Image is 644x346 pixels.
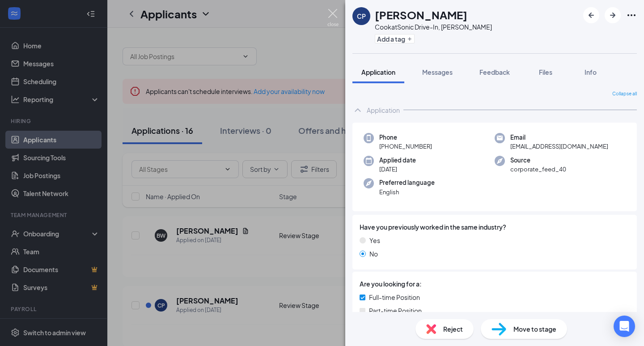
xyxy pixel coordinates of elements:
span: [PHONE_NUMBER] [379,142,432,151]
span: Phone [379,133,432,142]
span: Part-time Position [369,306,422,316]
span: Email [510,133,608,142]
button: ArrowRight [605,7,621,23]
span: Full-time Position [369,292,420,302]
span: [DATE] [379,165,416,174]
svg: Ellipses [626,10,637,21]
div: Open Intercom Messenger [614,316,635,337]
span: Files [539,68,552,76]
svg: ChevronUp [352,105,363,115]
h1: [PERSON_NAME] [375,7,467,22]
span: Have you previously worked in the same industry? [360,222,506,232]
svg: Plus [407,36,412,42]
div: Cook at Sonic Drive-In, [PERSON_NAME] [375,22,492,31]
span: Info [585,68,597,76]
span: Move to stage [513,324,556,334]
svg: ArrowRight [607,10,618,21]
span: Application [361,68,395,76]
span: Preferred language [379,178,435,187]
span: Applied date [379,156,416,165]
span: Messages [422,68,453,76]
span: No [369,249,378,259]
span: Source [510,156,566,165]
span: Yes [369,235,380,245]
span: Collapse all [612,90,637,98]
svg: ArrowLeftNew [586,10,597,21]
span: corporate_feed_40 [510,165,566,174]
div: Application [367,106,400,115]
span: Reject [443,324,463,334]
span: [EMAIL_ADDRESS][DOMAIN_NAME] [510,142,608,151]
span: Feedback [479,68,510,76]
div: CP [357,12,366,21]
button: ArrowLeftNew [583,7,599,23]
span: Are you looking for a: [360,279,422,289]
button: PlusAdd a tag [375,34,415,43]
span: English [379,188,435,196]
